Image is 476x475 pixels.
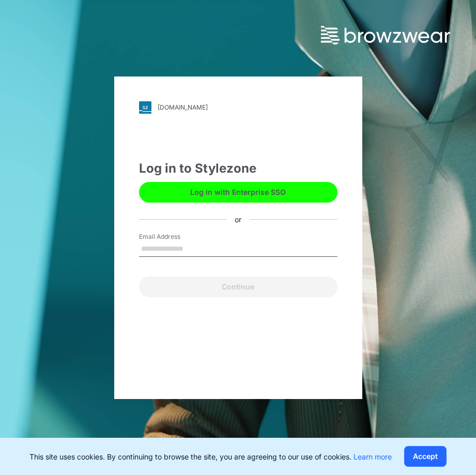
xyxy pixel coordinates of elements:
a: Learn more [354,452,392,461]
button: Log in with Enterprise SSO [139,182,337,203]
p: This site uses cookies. By continuing to browse the site, you are agreeing to our use of cookies. [29,451,392,462]
button: Accept [404,446,447,467]
div: or [226,214,250,225]
img: browzwear-logo.73288ffb.svg [321,26,450,44]
div: [DOMAIN_NAME] [158,103,208,111]
a: [DOMAIN_NAME] [139,101,337,114]
img: svg+xml;base64,PHN2ZyB3aWR0aD0iMjgiIGhlaWdodD0iMjgiIHZpZXdCb3g9IjAgMCAyOCAyOCIgZmlsbD0ibm9uZSIgeG... [139,101,151,114]
label: Email Address [139,232,211,241]
div: Log in to Stylezone [139,159,337,178]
